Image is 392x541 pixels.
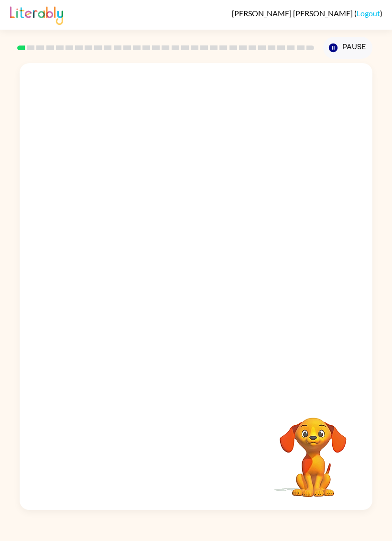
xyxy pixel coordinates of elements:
button: Pause [323,37,372,59]
a: Logout [357,9,380,18]
span: [PERSON_NAME] [PERSON_NAME] [232,9,354,18]
img: Literably [10,4,63,25]
video: Your browser must support playing .mp4 files to use Literably. Please try using another browser. [265,403,361,498]
div: ( ) [232,9,382,18]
